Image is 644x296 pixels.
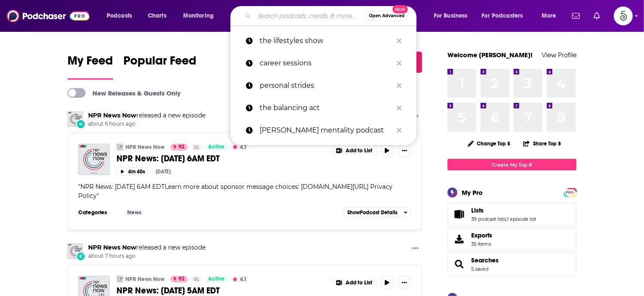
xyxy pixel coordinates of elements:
[239,6,425,26] div: Search podcasts, credits, & more...
[346,280,372,286] span: Add to List
[471,231,492,239] span: Exports
[260,52,393,74] p: career sessions
[67,111,83,127] img: NPR News Now
[117,285,220,296] span: NPR News: [DATE] 5AM EDT
[117,153,325,164] a: NPR News: [DATE] 6AM EDT
[209,275,225,284] span: Active
[107,10,132,22] span: Podcasts
[569,9,583,23] a: Show notifications dropdown
[78,144,110,175] img: NPR News: 10-13-2025 6AM EDT
[230,144,249,151] button: 4.1
[126,276,165,283] a: NPR News Now
[451,258,468,270] a: Searches
[88,120,205,128] span: about 6 hours ago
[471,241,492,247] span: 35 items
[260,119,393,142] p: matthews mentality podcast
[230,276,249,283] button: 4.1
[614,6,633,25] span: Logged in as Spiral5-G2
[78,209,117,216] h3: Categories
[365,11,408,21] button: Open AdvancedNew
[205,144,228,151] a: Active
[332,276,377,290] button: Show More Button
[88,111,205,120] h3: released a new episode
[347,210,397,216] span: Show Podcast Details
[476,9,536,23] button: open menu
[428,9,478,23] button: open menu
[260,74,393,97] p: personal strides
[76,119,86,129] div: New Episode
[590,9,604,23] a: Show notifications dropdown
[463,138,516,149] button: Change Top 8
[471,256,499,264] a: Searches
[156,169,171,175] div: [DATE]
[117,167,149,176] button: 4m 40s
[536,9,567,23] button: open menu
[230,119,417,142] a: [PERSON_NAME] mentality podcast
[67,88,181,98] a: New Releases & Guests Only
[471,266,488,272] a: 5 saved
[614,6,633,25] img: User Profile
[76,252,86,261] div: New Episode
[471,207,484,214] span: Lists
[78,183,393,200] span: " "
[124,209,145,216] a: News
[523,135,561,152] button: Share Top 8
[565,189,575,195] a: PRO
[88,244,205,252] h3: released a new episode
[126,144,165,151] a: NPR News Now
[448,253,577,276] span: Searches
[451,233,468,245] span: Exports
[506,216,507,222] span: ,
[209,143,225,151] span: Active
[260,97,393,119] p: the balancing act
[393,5,408,13] span: New
[346,148,372,154] span: Add to List
[117,285,325,296] a: NPR News: [DATE] 5AM EDT
[398,144,411,157] button: Show More Button
[117,144,123,151] img: NPR News Now
[230,52,417,74] a: career sessions
[88,111,136,119] a: NPR News Now
[471,216,506,222] a: 39 podcast lists
[230,74,417,97] a: personal strides
[117,153,220,164] span: NPR News: [DATE] 6AM EDT
[148,10,166,22] span: Charts
[398,276,411,290] button: Show More Button
[170,144,188,151] a: 92
[67,244,83,259] img: NPR News Now
[67,53,113,80] a: My Feed
[542,10,556,22] span: More
[448,51,533,59] a: Welcome [PERSON_NAME]!
[332,144,377,157] button: Show More Button
[177,9,225,23] button: open menu
[230,30,417,52] a: the lifestyles show
[117,276,123,283] img: NPR News Now
[88,253,205,260] span: about 7 hours ago
[7,8,89,24] img: Podchaser - Follow, Share and Rate Podcasts
[260,30,393,52] p: the lifestyles show
[614,6,633,25] button: Show profile menu
[78,183,393,200] span: NPR News: [DATE] 6AM EDTLearn more about sponsor message choices: [DOMAIN_NAME][URL] Privacy Policy
[408,244,422,254] button: Show More Button
[183,10,214,22] span: Monitoring
[205,276,228,283] a: Active
[565,189,575,196] span: PRO
[178,275,184,284] span: 92
[254,9,365,23] input: Search podcasts, credits, & more...
[507,216,536,222] a: 1 episode list
[178,143,184,151] span: 92
[123,53,196,80] a: Popular Feed
[170,276,188,283] a: 92
[67,53,113,73] span: My Feed
[434,10,468,22] span: For Business
[123,53,196,73] span: Popular Feed
[482,10,523,22] span: For Podcasters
